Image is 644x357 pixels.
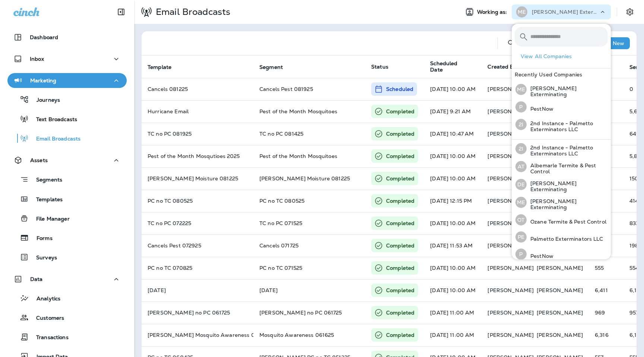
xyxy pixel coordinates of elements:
[515,161,527,172] div: AT
[7,73,127,88] button: Marketing
[516,6,527,18] div: ME
[259,64,283,70] span: Segment
[537,287,583,293] p: [PERSON_NAME]
[527,236,603,242] p: Palmetto Exterminators LLC
[148,265,247,271] p: PC no TC 070825
[7,230,127,246] button: Forms
[424,212,482,234] td: [DATE] 10:00 AM
[512,193,611,211] button: ME[PERSON_NAME] Exterminating
[512,246,611,263] button: PPestNow
[386,219,414,227] p: Completed
[7,30,127,45] button: Dashboard
[259,153,337,159] span: Pest of the Month Mosquitoes
[424,123,482,145] td: [DATE] 10:47 AM
[527,85,608,97] p: [PERSON_NAME] Exterminating
[386,108,414,115] p: Completed
[148,198,247,204] p: PC no TC 080525
[487,176,534,181] p: [PERSON_NAME]
[148,131,247,137] p: TC no PC 081925
[148,176,247,181] p: Mares Moisture 081225
[487,332,534,338] p: [PERSON_NAME]
[589,301,624,324] td: 969
[29,235,53,242] p: Forms
[515,84,527,95] div: ME
[504,36,519,51] button: Search Email Broadcasts
[487,108,534,114] p: [PERSON_NAME]
[148,220,247,226] p: TC no PC 072225
[386,152,414,160] p: Completed
[613,40,624,46] p: New
[148,86,247,92] p: Cancels 081225
[153,6,230,18] p: Email Broadcasts
[148,243,247,249] p: Cancels Pest 072925
[259,86,313,92] span: Cancels Pest 081925
[259,130,303,137] span: TC no PC 081425
[512,116,611,133] button: 2I2nd Instance - Palmetto Exterminators LLC
[623,5,637,19] button: Settings
[259,108,337,115] span: Pest of the Month Mosquitoes
[7,153,127,168] button: Assets
[29,296,60,303] p: Analytics
[477,9,509,15] span: Working as:
[424,78,482,100] td: [DATE] 10:00 AM
[424,100,482,123] td: [DATE] 9:21 AM
[259,175,350,182] span: Mares Moisture 081225
[7,130,127,146] button: Email Broadcasts
[7,191,127,207] button: Templates
[111,4,132,19] button: Collapse Sidebar
[515,214,527,225] div: OT
[515,231,527,243] div: PE
[259,220,302,227] span: TC no PC 071525
[527,120,608,132] p: 2nd Instance - Palmetto Exterminators LLC
[30,78,56,83] p: Marketing
[259,242,299,249] span: Cancels 071725
[7,171,127,187] button: Segments
[7,211,127,226] button: File Manager
[424,301,482,324] td: [DATE] 11:00 AM
[515,179,527,190] div: DE
[512,211,611,228] button: OTOzane Termite & Pest Control
[424,167,482,190] td: [DATE] 10:00 AM
[386,287,414,294] p: Completed
[30,157,48,163] p: Assets
[29,255,57,262] p: Surveys
[7,111,127,127] button: Text Broadcasts
[430,60,469,73] span: Scheduled Date
[259,198,304,204] span: PC no TC 080525
[148,64,171,70] span: Template
[7,290,127,306] button: Analytics
[515,197,527,208] div: ME
[527,180,608,192] p: [PERSON_NAME] Exterminating
[259,64,293,70] span: Segment
[527,198,608,210] p: [PERSON_NAME] Exterminating
[424,145,482,167] td: [DATE] 10:00 AM
[424,234,482,257] td: [DATE] 11:53 AM
[512,69,611,80] div: Recently Used Companies
[7,310,127,325] button: Customers
[386,242,414,249] p: Completed
[371,63,388,70] span: Status
[148,310,247,316] p: Mares TC no PC 061725
[430,60,479,73] span: Scheduled Date
[487,63,517,70] span: Created By
[29,97,60,104] p: Journeys
[386,130,414,138] p: Completed
[527,219,606,225] p: Ozane Termite & Pest Control
[386,331,414,339] p: Completed
[487,86,534,92] p: [PERSON_NAME]
[424,324,482,346] td: [DATE] 11:00 AM
[487,220,534,226] p: [PERSON_NAME]
[29,315,64,322] p: Customers
[7,92,127,107] button: Journeys
[29,177,62,184] p: Segments
[589,324,624,346] td: 6,316
[30,34,58,40] p: Dashboard
[29,196,63,203] p: Templates
[512,176,611,193] button: DE[PERSON_NAME] Exterminating
[527,145,608,157] p: 2nd Instance - Palmetto Exterminators LLC
[386,264,414,272] p: Completed
[537,265,583,271] p: [PERSON_NAME]
[259,309,342,316] span: Mares TC no PC 061725
[512,98,611,116] button: PPestNow
[487,287,534,293] p: [PERSON_NAME]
